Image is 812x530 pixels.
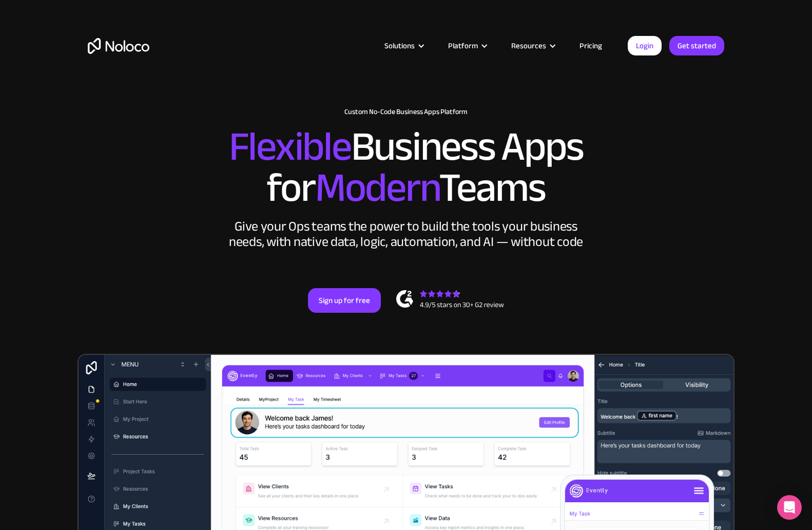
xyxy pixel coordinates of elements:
[372,39,435,52] div: Solutions
[88,108,724,116] h1: Custom No-Code Business Apps Platform
[777,495,802,520] div: Open Intercom Messenger
[88,38,149,54] a: home
[229,108,351,185] span: Flexible
[448,39,478,52] div: Platform
[498,39,567,52] div: Resources
[88,126,724,209] h2: Business Apps for Teams
[435,39,498,52] div: Platform
[308,288,381,313] a: Sign up for free
[567,39,615,52] a: Pricing
[226,219,586,250] div: Give your Ops teams the power to build the tools your business needs, with native data, logic, au...
[384,39,415,52] div: Solutions
[511,39,546,52] div: Resources
[628,36,662,55] a: Login
[315,149,439,226] span: Modern
[669,36,724,55] a: Get started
